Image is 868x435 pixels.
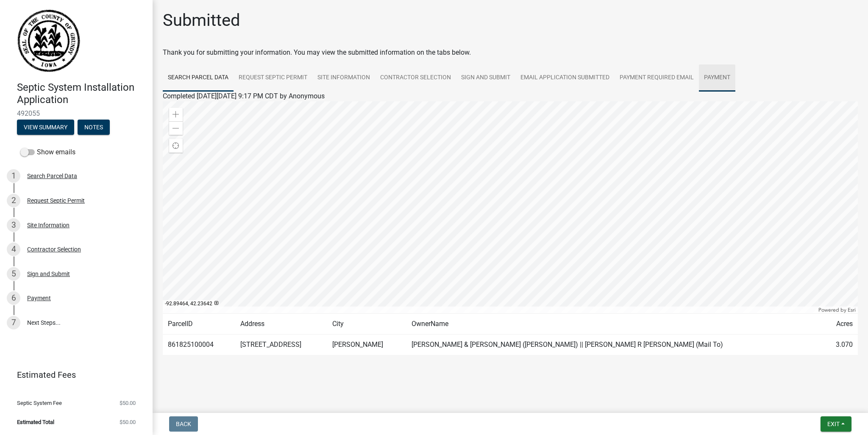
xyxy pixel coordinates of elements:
[176,421,191,427] span: Back
[27,222,70,228] div: Site Information
[406,314,823,335] td: OwnerName
[375,64,456,92] a: Contractor Selection
[515,64,615,92] a: Email Application Submitted
[163,47,858,58] div: Thank you for submitting your information. You may view the submitted information on the tabs below.
[848,307,856,313] a: Esri
[169,121,183,135] div: Zoom out
[7,243,20,256] div: 4
[27,295,51,301] div: Payment
[7,218,20,232] div: 3
[163,335,235,355] td: 861825100004
[7,366,139,383] a: Estimated Fees
[17,81,146,106] h4: Septic System Installation Application
[312,64,375,92] a: Site Information
[78,120,110,135] button: Notes
[699,64,735,92] a: Payment
[327,335,406,355] td: [PERSON_NAME]
[823,314,858,335] td: Acres
[163,314,235,335] td: ParcelID
[17,419,54,425] span: Estimated Total
[821,416,851,432] button: Exit
[615,64,699,92] a: Payment Required Email
[7,194,20,207] div: 2
[17,109,136,117] span: 492055
[169,108,183,121] div: Zoom in
[17,400,62,406] span: Septic System Fee
[406,335,823,355] td: [PERSON_NAME] & [PERSON_NAME] ([PERSON_NAME]) || [PERSON_NAME] R [PERSON_NAME] (Mail To)
[27,271,70,277] div: Sign and Submit
[78,124,110,131] wm-modal-confirm: Notes
[7,267,20,281] div: 5
[327,314,406,335] td: City
[163,10,240,31] h1: Submitted
[17,120,74,135] button: View Summary
[235,335,327,355] td: [STREET_ADDRESS]
[234,64,312,92] a: Request Septic Permit
[235,314,327,335] td: Address
[7,316,20,329] div: 7
[17,124,74,131] wm-modal-confirm: Summary
[27,198,85,204] div: Request Septic Permit
[456,64,515,92] a: Sign and Submit
[17,9,81,72] img: Grundy County, Iowa
[120,400,136,406] span: $50.00
[823,335,858,355] td: 3.070
[27,173,77,179] div: Search Parcel Data
[20,147,75,157] label: Show emails
[169,416,198,432] button: Back
[169,139,183,153] div: Find my location
[120,419,136,425] span: $50.00
[7,169,20,183] div: 1
[163,92,325,100] span: Completed [DATE][DATE] 9:17 PM CDT by Anonymous
[7,291,20,305] div: 6
[163,64,234,92] a: Search Parcel Data
[827,421,840,427] span: Exit
[27,246,81,252] div: Contractor Selection
[816,307,858,313] div: Powered by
